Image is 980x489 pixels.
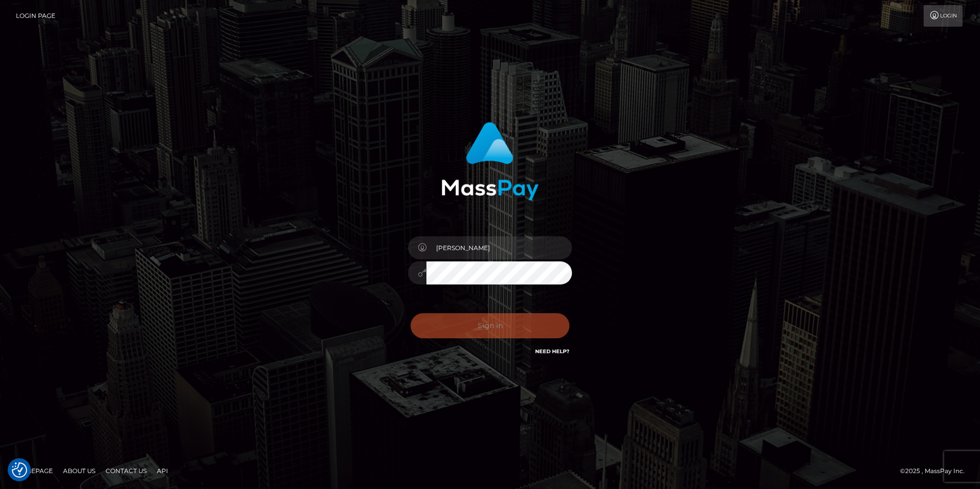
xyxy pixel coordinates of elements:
[924,5,963,27] a: Login
[153,463,172,479] a: API
[101,463,151,479] a: Contact Us
[16,5,55,27] a: Login Page
[441,122,539,200] img: MassPay Login
[900,465,972,477] div: © 2025 , MassPay Inc.
[535,348,569,355] a: Need Help?
[59,463,99,479] a: About Us
[12,462,27,478] img: Revisit consent button
[12,462,27,478] button: Consent Preferences
[426,236,572,259] input: Username...
[11,463,57,479] a: Homepage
